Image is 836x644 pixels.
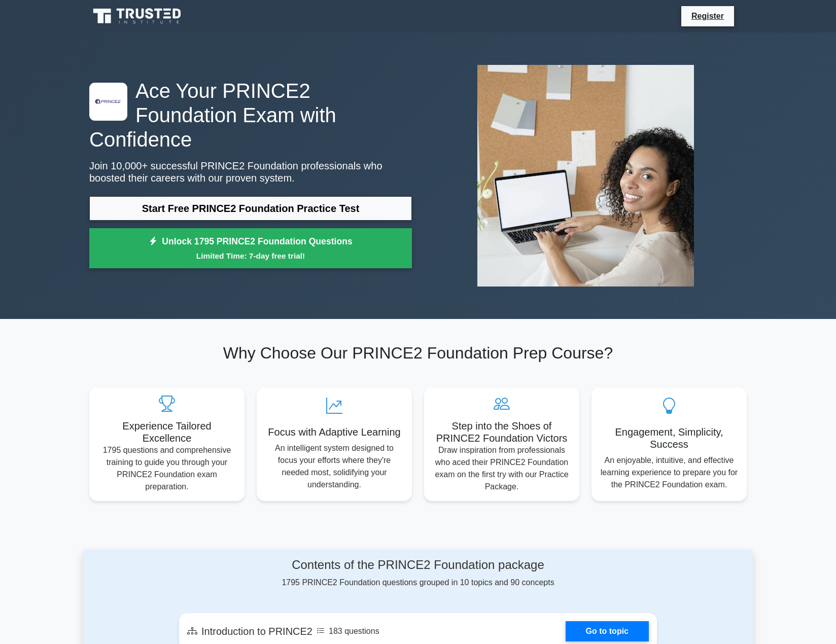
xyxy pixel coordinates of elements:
[265,426,404,438] h5: Focus with Adaptive Learning
[179,558,657,573] h4: Contents of the PRINCE2 Foundation package
[97,420,236,444] h5: Experience Tailored Excellence
[265,442,404,491] p: An intelligent system designed to focus your efforts where they're needed most, solidifying your ...
[89,343,747,363] h2: Why Choose Our PRINCE2 Foundation Prep Course?
[89,160,412,184] p: Join 10,000+ successful PRINCE2 Foundation professionals who boosted their careers with our prove...
[89,228,412,269] a: Unlock 1795 PRINCE2 Foundation QuestionsLimited Time: 7-day free trial!
[600,426,739,450] h5: Engagement, Simplicity, Success
[89,79,412,152] h1: Ace Your PRINCE2 Foundation Exam with Confidence
[97,444,236,493] p: 1795 questions and comprehensive training to guide you through your PRINCE2 Foundation exam prepa...
[89,196,412,221] a: Start Free PRINCE2 Foundation Practice Test
[102,250,399,262] small: Limited Time: 7-day free trial!
[685,10,730,22] a: Register
[566,621,649,641] a: Go to topic
[179,558,657,589] div: 1795 PRINCE2 Foundation questions grouped in 10 topics and 90 concepts
[432,444,571,493] p: Draw inspiration from professionals who aced their PRINCE2 Foundation exam on the first try with ...
[600,454,739,491] p: An enjoyable, intuitive, and effective learning experience to prepare you for the PRINCE2 Foundat...
[432,420,571,444] h5: Step into the Shoes of PRINCE2 Foundation Victors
